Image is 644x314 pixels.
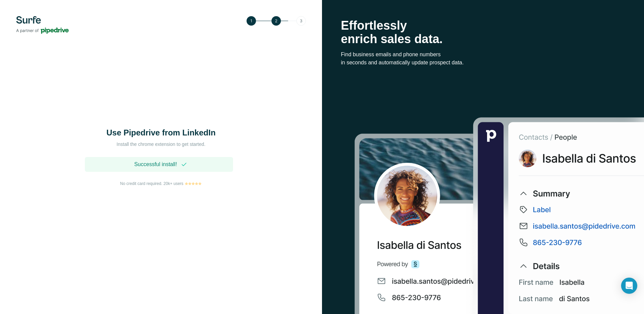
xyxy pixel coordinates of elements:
[621,278,637,294] div: Open Intercom Messenger
[341,19,625,32] p: Effortlessly
[94,141,228,148] p: Install the chrome extension to get started.
[16,16,69,34] img: Surfe's logo
[120,181,184,187] span: No credit card required. 20k+ users
[94,127,228,138] h1: Use Pipedrive from LinkedIn
[341,59,625,67] p: in seconds and automatically update prospect data.
[354,116,644,314] img: Surfe Stock Photo - Selling good vibes
[341,32,625,46] p: enrich sales data.
[134,160,177,168] span: Successful install!
[341,51,625,59] p: Find business emails and phone numbers
[247,16,306,26] img: Step 2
